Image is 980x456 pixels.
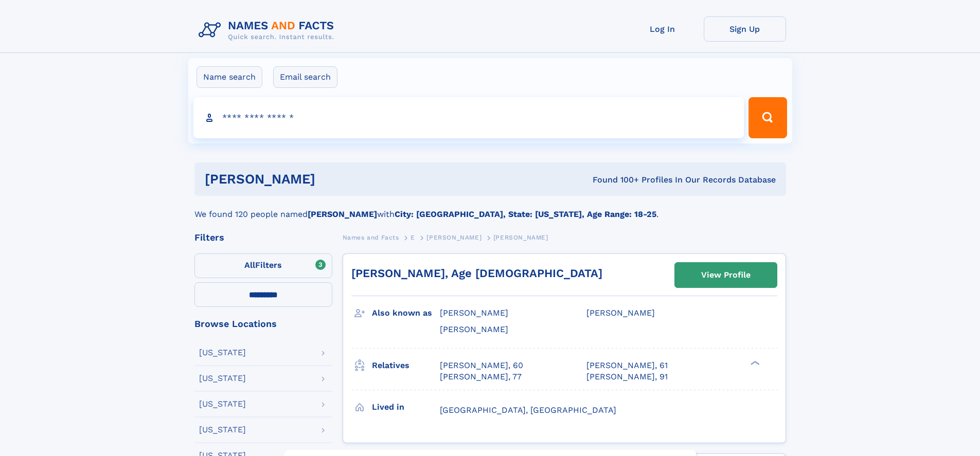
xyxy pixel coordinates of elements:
[308,209,377,219] b: [PERSON_NAME]
[372,398,440,416] h3: Lived in
[701,263,751,287] div: View Profile
[749,97,787,138] button: Search Button
[440,360,523,371] a: [PERSON_NAME], 60
[675,263,777,287] a: View Profile
[199,400,246,408] div: [US_STATE]
[194,319,332,329] div: Browse Locations
[395,209,656,219] b: City: [GEOGRAPHIC_DATA], State: [US_STATE], Age Range: 18-25
[193,97,744,138] input: search input
[704,16,786,42] a: Sign Up
[197,66,262,88] label: Name search
[440,371,522,382] a: [PERSON_NAME], 77
[194,253,332,278] label: Filters
[199,426,246,434] div: [US_STATE]
[372,304,440,322] h3: Also known as
[194,196,786,221] div: We found 120 people named with .
[372,357,440,374] h3: Relatives
[194,233,332,242] div: Filters
[273,66,337,88] label: Email search
[244,260,255,270] span: All
[493,234,548,241] span: [PERSON_NAME]
[199,349,246,357] div: [US_STATE]
[351,267,602,280] a: [PERSON_NAME], Age [DEMOGRAPHIC_DATA]
[426,231,482,244] a: [PERSON_NAME]
[205,173,454,186] h1: [PERSON_NAME]
[194,16,343,44] img: Logo Names and Facts
[586,371,668,382] a: [PERSON_NAME], 91
[411,234,415,241] span: E
[440,405,616,415] span: [GEOGRAPHIC_DATA], [GEOGRAPHIC_DATA]
[343,231,399,244] a: Names and Facts
[426,234,482,241] span: [PERSON_NAME]
[586,360,668,371] a: [PERSON_NAME], 61
[586,308,655,318] span: [PERSON_NAME]
[440,324,508,334] span: [PERSON_NAME]
[454,174,776,186] div: Found 100+ Profiles In Our Records Database
[621,16,704,42] a: Log In
[411,231,415,244] a: E
[440,308,508,318] span: [PERSON_NAME]
[748,359,760,366] div: ❯
[199,374,246,382] div: [US_STATE]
